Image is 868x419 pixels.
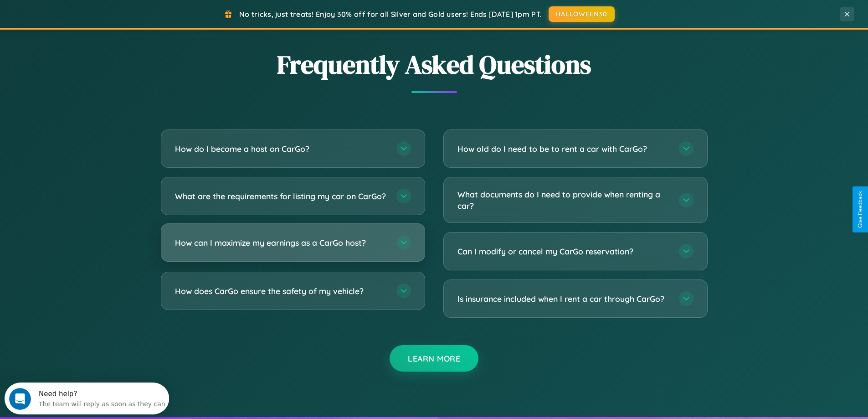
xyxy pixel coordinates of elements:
[390,345,478,372] button: Learn More
[457,143,670,155] h3: How old do I need to be to rent a car with CarGo?
[175,191,387,202] h3: What are the requirements for listing my car on CarGo?
[9,388,31,410] iframe: Intercom live chat
[175,237,387,248] h3: How can I maximize my earnings as a CarGo host?
[34,8,161,15] div: Need help?
[161,47,708,82] h2: Frequently Asked Questions
[5,383,169,414] iframe: Intercom live chat discovery launcher
[34,15,161,25] div: The team will reply as soon as they can
[175,285,387,297] h3: How does CarGo ensure the safety of my vehicle?
[457,189,670,211] h3: What documents do I need to provide when renting a car?
[175,143,387,155] h3: How do I become a host on CarGo?
[4,4,169,29] div: Open Intercom Messenger
[457,293,670,305] h3: Is insurance included when I rent a car through CarGo?
[239,10,542,19] span: No tricks, just treats! Enjoy 30% off for all Silver and Gold users! Ends [DATE] 1pm PT.
[549,6,615,22] button: HALLOWEEN30
[457,246,670,257] h3: Can I modify or cancel my CarGo reservation?
[857,191,863,228] div: Give Feedback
